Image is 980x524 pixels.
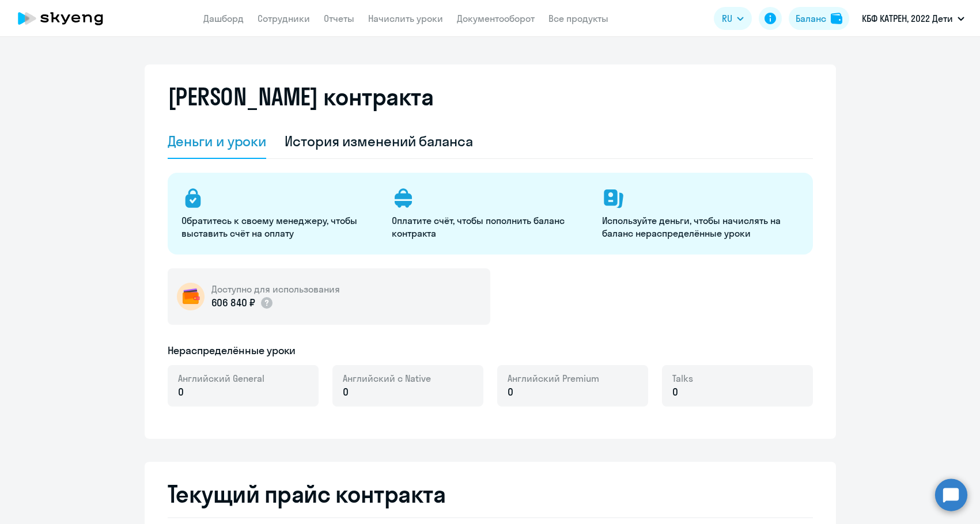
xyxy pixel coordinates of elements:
h5: Нераспределённые уроки [168,343,296,358]
a: Сотрудники [258,13,310,24]
div: Деньги и уроки [168,132,267,150]
button: Балансbalance [789,7,849,30]
a: Все продукты [548,13,608,24]
h2: Текущий прайс контракта [168,480,813,508]
span: 0 [508,385,513,400]
div: Баланс [796,12,826,25]
span: Английский с Native [343,372,431,385]
span: 0 [343,385,349,400]
span: Talks [672,372,693,385]
span: 0 [178,385,184,400]
p: 606 840 ₽ [211,295,274,310]
img: balance [831,13,842,24]
h2: [PERSON_NAME] контракта [168,83,434,111]
p: Используйте деньги, чтобы начислять на баланс нераспределённые уроки [602,214,799,240]
div: История изменений баланса [285,132,473,150]
button: КБФ КАТРЕН, 2022 Дети [856,5,970,32]
span: 0 [672,385,678,400]
p: КБФ КАТРЕН, 2022 Дети [862,12,953,25]
img: wallet-circle.png [177,283,205,310]
a: Начислить уроки [368,13,443,24]
h5: Доступно для использования [211,283,340,295]
a: Отчеты [324,13,354,24]
span: Английский General [178,372,264,385]
a: Документооборот [457,13,535,24]
span: RU [722,12,732,25]
p: Обратитесь к своему менеджеру, чтобы выставить счёт на оплату [181,214,378,240]
span: Английский Premium [508,372,599,385]
a: Дашборд [203,13,244,24]
button: RU [714,7,752,30]
p: Оплатите счёт, чтобы пополнить баланс контракта [392,214,588,240]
